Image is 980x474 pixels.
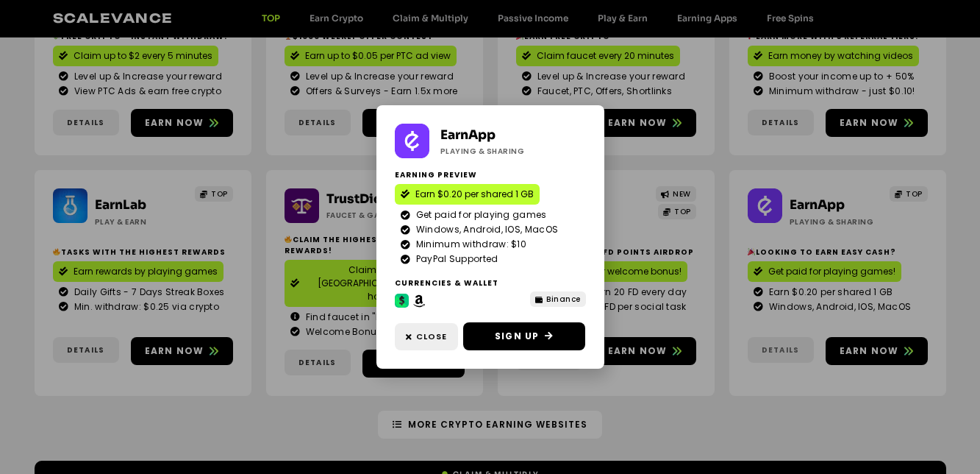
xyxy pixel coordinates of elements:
[412,238,526,251] span: Minimum withdraw: $10
[546,294,581,305] span: Binance
[415,188,534,201] span: Earn $0.20 per shared 1 GB
[395,277,509,289] h2: Currencies & Wallet
[395,169,586,180] h2: Earning preview
[412,208,547,222] span: Get paid for playing games
[440,146,534,157] h2: Playing & Sharing
[395,323,458,350] a: Close
[440,127,496,143] a: EarnApp
[530,291,586,307] a: Binance
[412,223,558,236] span: Windows, Android, IOS, MacOS
[395,184,540,205] a: Earn $0.20 per shared 1 GB
[412,252,498,266] span: PayPal Supported
[495,330,539,343] span: Sign Up
[463,322,585,350] a: Sign Up
[416,330,447,343] span: Close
